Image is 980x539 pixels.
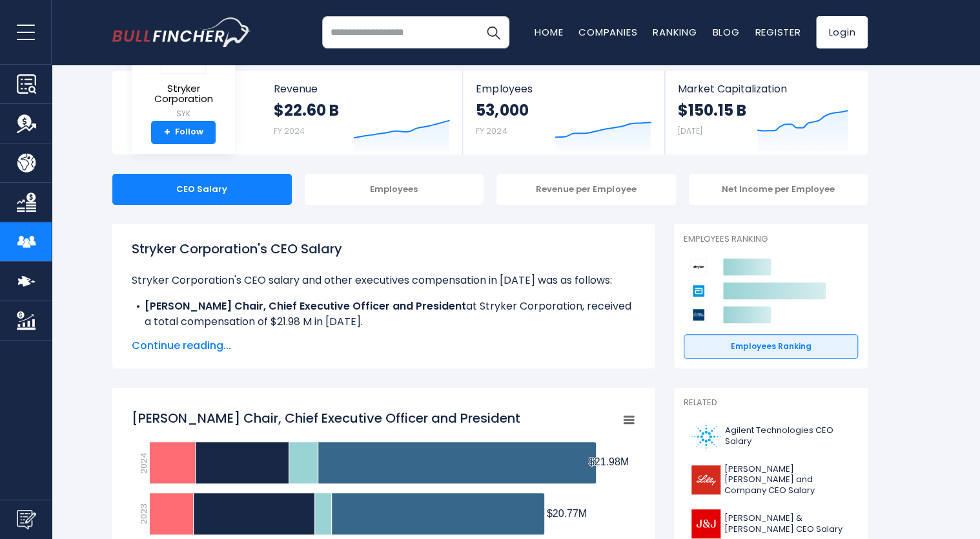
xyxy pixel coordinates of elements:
[684,461,858,500] a: [PERSON_NAME] [PERSON_NAME] and Company CEO Salary
[142,108,225,120] small: SYK
[132,409,520,427] tspan: [PERSON_NAME] Chair, Chief Executive Officer and President
[138,503,150,524] text: 2023
[816,16,868,48] a: Login
[725,425,850,447] span: Agilent Technologies CEO Salary
[653,25,697,39] a: Ranking
[684,234,858,245] p: Employees Ranking
[724,464,850,497] span: [PERSON_NAME] [PERSON_NAME] and Company CEO Salary
[684,397,858,408] p: Related
[132,273,635,288] p: Stryker Corporation's CEO salary and other executives compensation in [DATE] was as follows:
[678,83,853,95] span: Market Capitalization
[132,299,635,330] li: at Stryker Corporation, received a total compensation of $21.98 M in [DATE].
[476,100,528,120] strong: 53,000
[305,174,484,205] div: Employees
[589,456,629,467] tspan: $21.98M
[112,17,251,47] img: bullfincher logo
[261,71,463,154] a: Revenue $22.60 B FY 2024
[274,125,305,136] small: FY 2024
[535,25,563,39] a: Home
[496,174,676,205] div: Revenue per Employee
[112,17,251,47] a: Go to homepage
[691,509,720,538] img: JNJ logo
[547,508,587,519] tspan: $20.77M
[684,334,858,359] a: Employees Ranking
[678,125,702,136] small: [DATE]
[142,83,225,105] span: Stryker Corporation
[690,282,707,299] img: Abbott Laboratories competitors logo
[690,306,707,323] img: Boston Scientific Corporation competitors logo
[689,174,868,205] div: Net Income per Employee
[476,83,651,95] span: Employees
[578,25,637,39] a: Companies
[141,30,225,121] a: Stryker Corporation SYK
[132,239,635,259] h1: Stryker Corporation's CEO Salary
[164,127,170,138] strong: +
[691,422,721,451] img: A logo
[684,419,858,454] a: Agilent Technologies CEO Salary
[274,83,450,95] span: Revenue
[690,259,707,275] img: Stryker Corporation competitors logo
[274,100,339,120] strong: $22.60 B
[476,125,507,136] small: FY 2024
[112,174,292,205] div: CEO Salary
[151,121,216,144] a: +Follow
[463,71,664,154] a: Employees 53,000 FY 2024
[678,100,746,120] strong: $150.15 B
[755,25,801,39] a: Register
[145,299,466,313] b: [PERSON_NAME] Chair, Chief Executive Officer and President
[665,71,866,154] a: Market Capitalization $150.15 B [DATE]
[138,452,150,474] text: 2024
[477,16,509,48] button: Search
[132,338,635,354] span: Continue reading...
[724,513,850,535] span: [PERSON_NAME] & [PERSON_NAME] CEO Salary
[691,465,720,494] img: LLY logo
[712,25,739,39] a: Blog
